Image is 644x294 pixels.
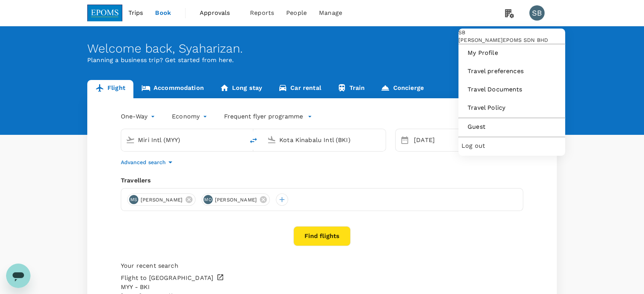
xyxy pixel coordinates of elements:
div: Economy [172,110,209,123]
p: Planning a business trip? Get started from here. [87,56,557,65]
span: Travel Policy [468,103,556,112]
span: [PERSON_NAME] [136,196,187,204]
span: Manage [319,8,342,18]
button: Find flights [293,226,351,246]
div: Welcome back , Syaharizan . [87,42,557,56]
span: Guest [468,122,556,131]
p: Advanced search [121,158,166,166]
div: MS [129,195,138,204]
a: Travel preferences [461,63,562,80]
span: Trips [128,8,143,18]
img: EPOMS SDN BHD [87,5,122,21]
a: My Profile [461,45,562,61]
button: Frequent flyer programme [224,112,312,121]
a: Train [329,80,373,98]
span: Travel preferences [468,67,556,76]
span: [PERSON_NAME] [458,37,503,43]
div: Flight to [GEOGRAPHIC_DATA] [121,273,213,283]
div: SB [529,5,545,21]
button: Open [239,139,240,141]
span: My Profile [468,48,556,58]
button: Open [380,139,382,141]
span: Approvals [200,8,238,18]
a: Car rental [270,80,329,98]
button: delete [244,131,263,150]
div: SB [458,29,565,36]
div: Travellers [121,176,523,185]
iframe: Button to launch messaging window [6,264,30,288]
div: MYY - BKI [121,283,213,292]
div: [DATE] [411,133,462,148]
input: Going to [279,134,370,146]
span: EPOMS SDN BHD [503,37,548,43]
button: Advanced search [121,158,175,167]
a: Travel Documents [461,81,562,98]
div: MO[PERSON_NAME] [202,193,270,206]
span: Log out [461,141,562,150]
div: Log out [461,137,562,154]
a: Flight [87,80,133,98]
a: Concierge [373,80,431,98]
a: Travel Policy [461,99,562,116]
a: Long stay [212,80,270,98]
a: Guest [461,118,562,135]
div: One-Way [121,110,157,123]
p: Your recent search [121,261,523,270]
div: MO [203,195,213,204]
p: Frequent flyer programme [224,112,303,121]
div: MS[PERSON_NAME] [127,193,195,206]
input: Depart from [138,134,228,146]
span: Reports [250,8,274,18]
span: [PERSON_NAME] [210,196,261,204]
a: Accommodation [133,80,212,98]
span: Travel Documents [468,85,556,94]
span: Book [155,8,171,18]
span: People [286,8,307,18]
